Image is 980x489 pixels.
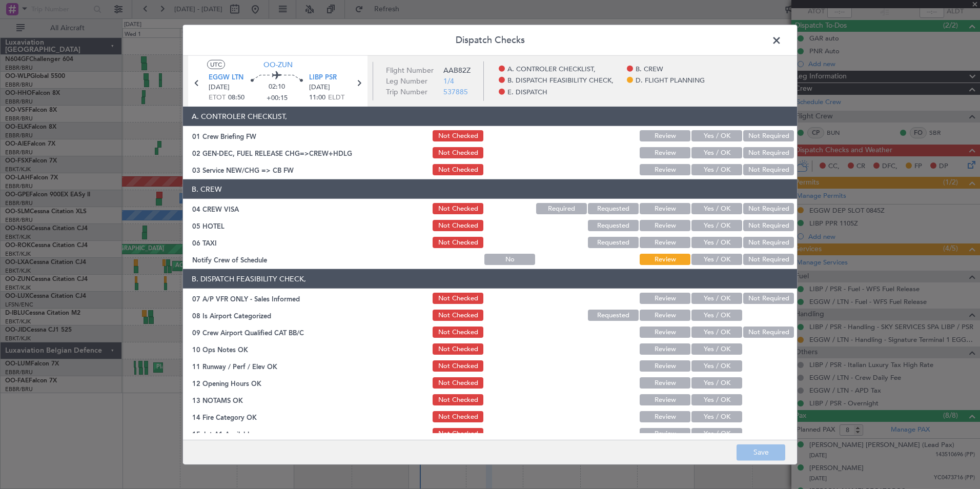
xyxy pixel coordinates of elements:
[743,220,794,231] button: Not Required
[183,25,797,56] header: Dispatch Checks
[743,327,794,338] button: Not Required
[743,130,794,141] button: Not Required
[743,254,794,265] button: Not Required
[743,164,794,175] button: Not Required
[743,147,794,158] button: Not Required
[743,293,794,304] button: Not Required
[743,203,794,214] button: Not Required
[743,237,794,248] button: Not Required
